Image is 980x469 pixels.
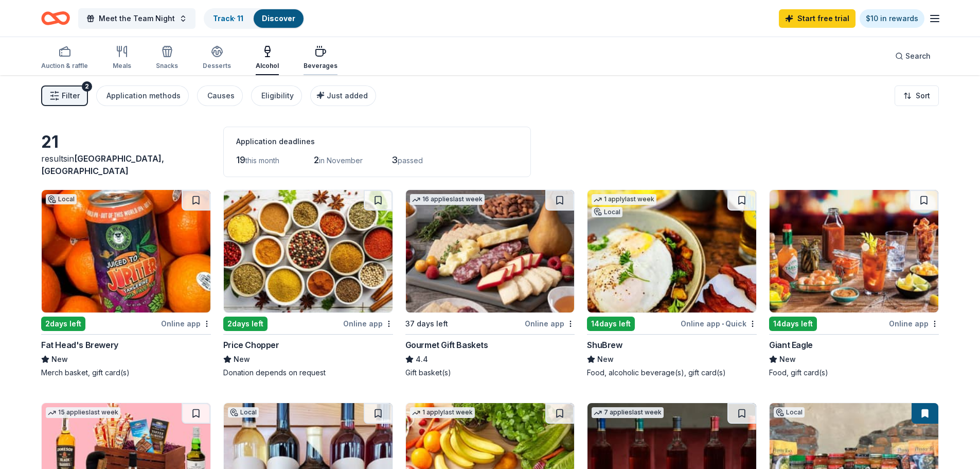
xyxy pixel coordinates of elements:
div: 16 applies last week [410,194,485,205]
div: Application deadlines [236,135,518,148]
span: this month [245,156,279,165]
span: Just added [327,91,368,100]
span: in [41,153,164,176]
span: 19 [236,154,245,165]
button: Sort [895,85,939,106]
div: ShuBrew [587,339,622,351]
a: $10 in rewards [860,9,924,28]
button: Desserts [203,41,231,75]
span: in November [319,156,363,165]
div: Alcohol [256,62,279,70]
button: Auction & raffle [41,41,88,75]
div: Eligibility [261,90,294,102]
div: 2 days left [41,317,85,331]
div: Desserts [203,62,231,70]
a: Home [41,6,70,30]
div: Online app [889,317,939,330]
div: Online app [161,317,211,330]
div: 2 [82,81,92,92]
div: 14 days left [769,317,817,331]
div: Auction & raffle [41,62,88,70]
img: Image for Fat Head's Brewery [42,190,210,312]
span: Meet the Team Night [99,12,175,25]
span: 4.4 [416,353,428,366]
span: Sort [916,90,930,102]
img: Image for Gourmet Gift Baskets [406,190,575,312]
div: 1 apply last week [410,407,475,418]
div: Gourmet Gift Baskets [405,339,488,351]
span: New [779,353,796,366]
span: 2 [314,154,319,165]
div: Giant Eagle [769,339,813,351]
div: 1 apply last week [592,194,656,205]
div: 37 days left [405,318,448,330]
div: 7 applies last week [592,407,664,418]
div: Food, alcoholic beverage(s), gift card(s) [587,368,757,378]
span: [GEOGRAPHIC_DATA], [GEOGRAPHIC_DATA] [41,153,164,176]
img: Image for ShuBrew [587,190,756,312]
span: 3 [391,154,398,165]
div: Local [228,407,259,418]
button: Filter2 [41,85,88,106]
div: results [41,152,211,177]
div: Online app [525,317,575,330]
button: Eligibility [251,85,302,106]
div: Donation depends on request [223,368,393,378]
a: Image for Giant Eagle14days leftOnline appGiant EagleNewFood, gift card(s) [769,189,939,378]
a: Image for Price Chopper2days leftOnline appPrice ChopperNewDonation depends on request [223,189,393,378]
div: 2 days left [223,317,268,331]
button: Beverages [304,41,337,75]
div: Merch basket, gift card(s) [41,368,211,378]
button: Causes [197,85,243,106]
button: Meals [113,41,131,75]
span: Search [905,50,931,62]
button: Alcohol [256,41,279,75]
div: Online app Quick [681,317,757,330]
a: Start free trial [779,9,856,28]
div: Causes [207,90,235,102]
div: Beverages [304,62,337,70]
button: Track· 11Discover [204,8,305,29]
div: Food, gift card(s) [769,368,939,378]
a: Discover [262,14,295,23]
div: Online app [343,317,393,330]
a: Image for ShuBrew1 applylast weekLocal14days leftOnline app•QuickShuBrewNewFood, alcoholic bevera... [587,189,757,378]
img: Image for Giant Eagle [770,190,938,312]
div: Local [592,207,622,217]
a: Image for Fat Head's BreweryLocal2days leftOnline appFat Head's BreweryNewMerch basket, gift card(s) [41,189,211,378]
span: Filter [62,90,80,102]
a: Track· 11 [213,14,243,23]
button: Snacks [156,41,178,75]
a: Image for Gourmet Gift Baskets16 applieslast week37 days leftOnline appGourmet Gift Baskets4.4Gif... [405,189,575,378]
div: 21 [41,132,211,152]
div: Fat Head's Brewery [41,339,118,351]
div: Local [774,407,805,418]
button: Meet the Team Night [78,8,195,29]
div: Local [46,194,77,204]
button: Application methods [96,85,189,106]
div: Gift basket(s) [405,368,575,378]
div: Application methods [106,90,181,102]
span: passed [398,156,423,165]
button: Search [887,46,939,66]
div: 15 applies last week [46,407,120,418]
span: New [597,353,614,366]
span: • [722,320,724,328]
span: New [51,353,68,366]
div: 14 days left [587,317,635,331]
img: Image for Price Chopper [224,190,393,312]
span: New [234,353,250,366]
button: Just added [310,85,376,106]
div: Snacks [156,62,178,70]
div: Price Chopper [223,339,279,351]
div: Meals [113,62,131,70]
